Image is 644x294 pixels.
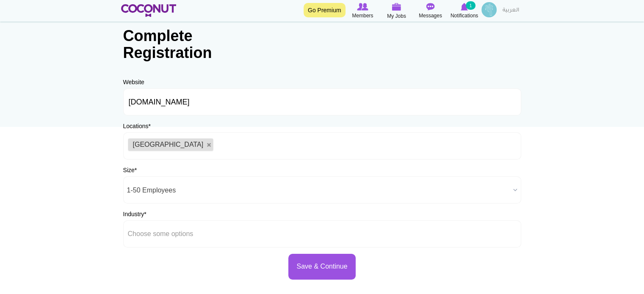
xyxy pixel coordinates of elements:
label: Size [123,166,137,174]
span: This field is required. [135,167,137,173]
img: Messages [426,3,435,11]
a: Go Premium [304,3,345,17]
span: Messages [419,11,442,20]
span: Notifications [451,11,478,20]
span: 1-50 Employees [127,177,510,204]
a: My Jobs My Jobs [380,2,414,20]
label: Website [123,78,144,86]
span: Members [352,11,373,20]
button: Save & Continue [288,254,355,280]
label: Industry [123,210,146,218]
img: Notifications [461,3,468,11]
img: My Jobs [392,3,401,11]
span: This field is required. [144,211,146,217]
img: Home [121,4,177,17]
span: My Jobs [387,12,406,20]
a: Notifications Notifications 1 [448,2,481,20]
span: [GEOGRAPHIC_DATA] [133,141,204,148]
img: Browse Members [357,3,368,11]
small: 1 [466,1,475,10]
span: This field is required. [148,123,150,129]
a: Browse Members Members [346,2,380,20]
a: العربية [498,2,523,19]
h1: Complete Registration [123,27,229,61]
a: Messages Messages [414,2,448,20]
label: Locations [123,122,151,130]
